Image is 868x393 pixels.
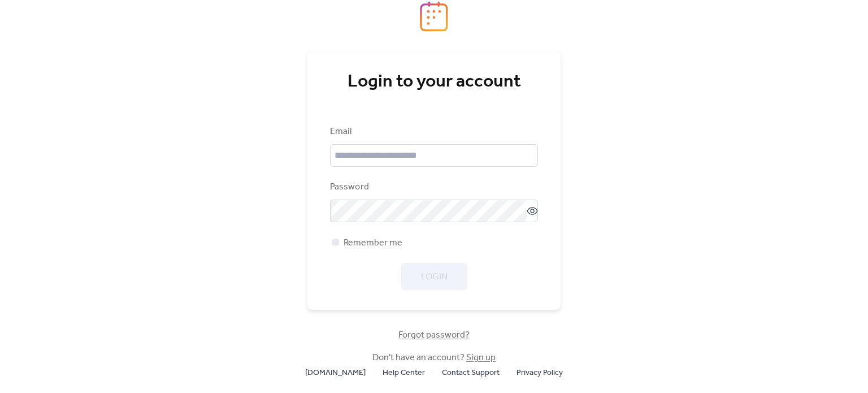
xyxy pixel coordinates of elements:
span: Privacy Policy [517,366,563,380]
a: Contact Support [442,365,500,379]
img: logo [420,1,448,32]
span: [DOMAIN_NAME] [305,366,366,380]
span: Don't have an account? [372,351,496,365]
div: Password [330,180,536,194]
a: Help Center [383,365,425,379]
a: Privacy Policy [517,365,563,379]
span: Forgot password? [398,329,470,342]
div: Login to your account [330,71,538,93]
span: Help Center [383,366,425,380]
a: Sign up [466,349,496,366]
span: Contact Support [442,366,500,380]
a: [DOMAIN_NAME] [305,365,366,379]
a: Forgot password? [398,332,470,338]
span: Remember me [344,236,402,250]
div: Email [330,125,536,139]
